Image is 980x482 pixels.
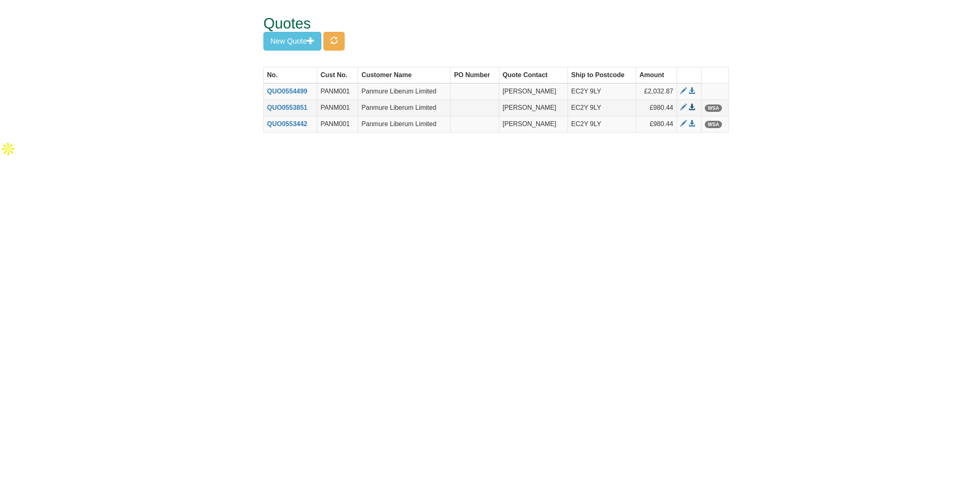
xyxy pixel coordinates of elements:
[358,100,451,116] td: Panmure Liberum Limited
[264,67,317,83] th: No.
[705,104,722,112] span: WSA
[358,116,451,133] td: Panmure Liberum Limited
[358,83,451,100] td: Panmure Liberum Limited
[450,67,499,83] th: PO Number
[317,67,358,83] th: Cust No.
[267,104,307,111] a: QUO0553851
[499,67,568,83] th: Quote Contact
[267,88,307,95] a: QUO0554499
[568,116,636,133] td: EC2Y 9LY
[317,83,358,100] td: PANM001
[499,83,568,100] td: [PERSON_NAME]
[317,116,358,133] td: PANM001
[499,100,568,116] td: [PERSON_NAME]
[267,120,307,127] a: QUO0553442
[636,100,677,116] td: £980.44
[568,100,636,116] td: EC2Y 9LY
[358,67,451,83] th: Customer Name
[263,32,321,51] button: New Quote
[705,121,722,128] span: WSA
[636,83,677,100] td: £2,032.87
[636,67,677,83] th: Amount
[636,116,677,133] td: £980.44
[568,67,636,83] th: Ship to Postcode
[317,100,358,116] td: PANM001
[263,16,698,32] h1: Quotes
[568,83,636,100] td: EC2Y 9LY
[499,116,568,133] td: [PERSON_NAME]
